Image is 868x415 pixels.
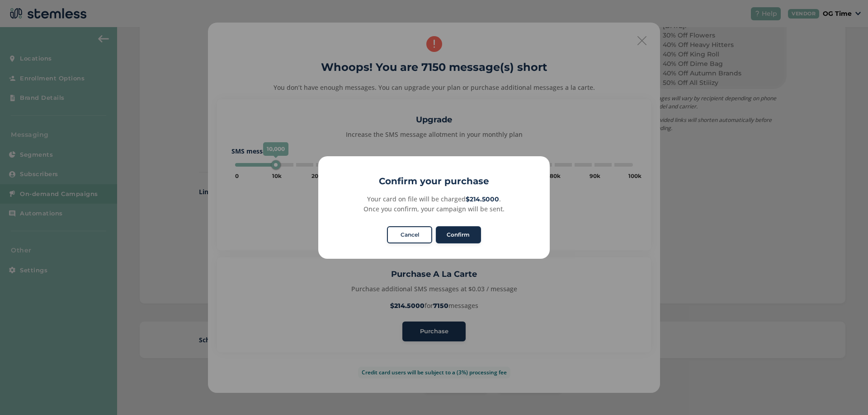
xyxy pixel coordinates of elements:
button: Cancel [387,226,432,243]
iframe: Chat Widget [823,372,868,415]
button: Confirm [436,226,481,243]
h2: Confirm your purchase [318,174,550,188]
strong: $214.5000 [466,195,499,203]
div: Your card on file will be charged . Once you confirm, your campaign will be sent. [328,194,539,214]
